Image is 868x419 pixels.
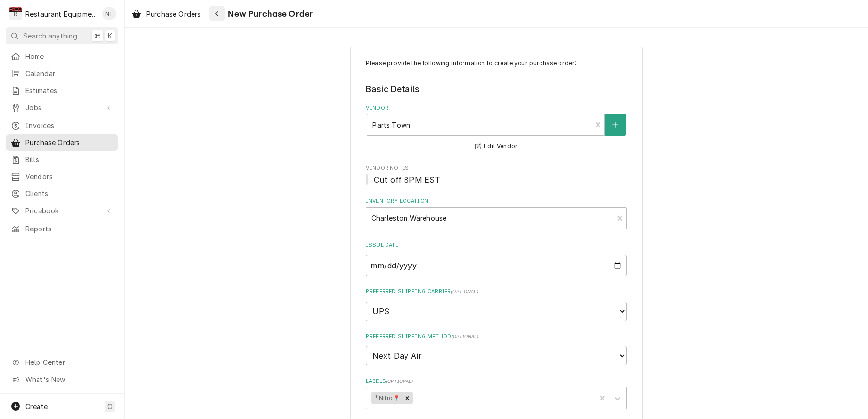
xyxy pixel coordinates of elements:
span: Purchase Orders [25,137,114,148]
span: Clients [25,189,114,199]
span: Purchase Orders [146,9,201,19]
div: NT [102,7,116,20]
span: Vendor Notes [366,164,627,172]
div: R [9,7,22,20]
span: K [108,31,112,41]
span: Search anything [23,31,77,41]
div: Vendor Notes [366,164,627,185]
a: Go to What's New [6,371,118,387]
a: Go to Help Center [6,354,118,370]
label: Issue Date [366,241,627,249]
a: Calendar [6,65,118,81]
button: Search anything⌘K [6,27,118,44]
p: Please provide the following information to create your purchase order: [366,59,627,68]
div: Restaurant Equipment Diagnostics [25,9,97,19]
a: Clients [6,186,118,202]
div: Vendor [366,104,627,152]
div: Restaurant Equipment Diagnostics's Avatar [9,7,22,20]
span: Calendar [25,68,114,78]
a: Invoices [6,117,118,133]
span: Estimates [25,85,114,95]
span: Jobs [25,102,99,113]
button: Edit Vendor [474,140,519,152]
div: Inventory Location [366,197,627,229]
span: New Purchase Order [225,7,313,20]
span: Reports [25,224,114,234]
span: ⌘ [94,31,101,41]
span: Cut off 8PM EST [374,175,440,185]
a: Bills [6,152,118,168]
div: Preferred Shipping Method [366,333,627,365]
span: Invoices [25,120,114,131]
legend: Basic Details [366,83,627,95]
span: ( optional ) [451,334,479,339]
a: Purchase Orders [128,6,205,22]
div: Issue Date [366,241,627,276]
input: yyyy-mm-dd [366,255,627,276]
div: ¹ Nitro📍 [371,392,402,404]
div: Remove ¹ Nitro📍 [402,392,413,404]
span: Create [25,402,48,411]
a: Go to Pricebook [6,203,118,219]
div: Labels [366,378,627,409]
button: Navigate back [209,6,225,21]
a: Go to Jobs [6,99,118,115]
a: Vendors [6,169,118,185]
label: Vendor [366,104,627,112]
label: Preferred Shipping Method [366,333,627,341]
a: Estimates [6,82,118,98]
span: C [107,401,112,412]
span: Pricebook [25,206,99,216]
a: Reports [6,221,118,237]
span: What's New [25,374,113,384]
div: Nick Tussey's Avatar [102,7,116,20]
span: Vendor Notes [366,174,627,186]
span: Bills [25,154,114,165]
a: Purchase Orders [6,134,118,151]
span: ( optional ) [386,379,413,384]
span: Vendors [25,171,114,182]
span: Home [25,51,114,61]
svg: Create New Vendor [612,121,618,128]
span: ( optional ) [451,289,478,294]
button: Create New Vendor [605,114,625,136]
a: Home [6,48,118,64]
label: Inventory Location [366,197,627,205]
div: Preferred Shipping Carrier [366,288,627,321]
label: Labels [366,378,627,385]
span: Help Center [25,357,113,367]
label: Preferred Shipping Carrier [366,288,627,296]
